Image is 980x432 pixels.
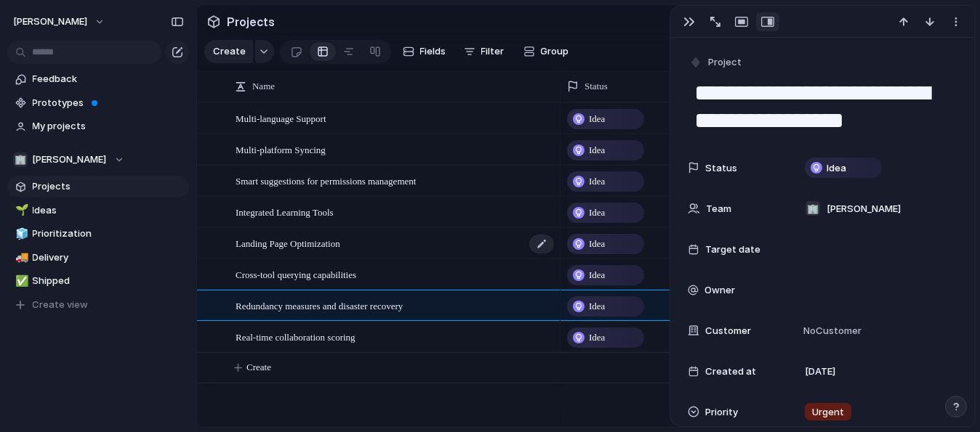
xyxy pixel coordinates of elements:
button: ✅ [13,274,28,288]
span: No Customer [799,324,861,338]
span: Prioritization [33,227,184,241]
span: Idea [589,143,605,158]
span: Customer [705,324,751,338]
span: Created at [705,364,756,379]
span: Projects [33,179,184,194]
div: 🏢 [806,201,820,216]
span: [PERSON_NAME] [33,152,107,167]
span: Target date [705,243,760,257]
a: My projects [7,115,189,137]
div: 🧊 [15,226,25,243]
span: Fields [420,44,446,59]
span: Idea [827,161,846,176]
span: Priority [705,405,738,420]
span: Redundancy measures and disaster recovery [236,297,403,314]
span: Idea [589,299,605,314]
span: Multi-language Support [236,110,326,126]
span: My projects [33,119,184,134]
a: 🌱Ideas [7,200,189,221]
span: Idea [589,112,605,126]
a: 🧊Prioritization [7,223,189,245]
button: Filter [458,40,510,63]
span: Idea [589,174,605,189]
span: Delivery [33,250,184,265]
div: 🚚 [15,249,25,266]
span: Owner [704,283,735,298]
a: 🚚Delivery [7,247,189,269]
span: Prototypes [33,96,184,110]
span: [PERSON_NAME] [13,15,87,29]
span: [DATE] [805,364,835,379]
button: 🚚 [13,250,28,265]
button: [PERSON_NAME] [7,10,113,33]
span: Cross-tool querying capabilities [236,266,356,282]
span: Name [252,79,275,94]
span: Status [585,79,608,94]
span: Idea [589,268,605,282]
span: Integrated Learning Tools [236,203,334,220]
button: Create [204,40,253,63]
div: 🌱 [15,202,25,219]
span: Create [213,44,246,59]
span: [PERSON_NAME] [827,202,901,216]
a: Feedback [7,68,189,90]
div: 🏢 [13,152,28,167]
span: Idea [589,237,605,251]
a: Prototypes [7,92,189,114]
a: ✅Shipped [7,270,189,292]
span: Landing Page Optimization [236,235,340,251]
button: Group [516,40,577,63]
span: Idea [589,205,605,220]
span: Team [706,202,731,216]
button: Fields [397,40,452,63]
span: Status [705,161,737,176]
span: Idea [589,330,605,345]
span: Ideas [33,203,184,218]
span: Shipped [33,274,184,288]
button: Create view [7,294,189,316]
span: Smart suggestions for permissions management [236,172,416,189]
span: Filter [481,44,505,59]
span: Multi-platform Syncing [236,141,326,158]
button: 🌱 [13,203,28,218]
span: Projects [224,9,278,35]
button: 🧊 [13,227,28,241]
span: Create view [33,298,89,312]
span: Create [246,360,271,375]
span: Group [541,44,569,59]
button: 🏢[PERSON_NAME] [7,149,189,171]
a: Projects [7,176,189,197]
button: Project [686,52,746,73]
span: Urgent [812,405,844,420]
span: Project [708,55,742,70]
div: ✅ [15,273,25,290]
span: Feedback [33,72,184,86]
span: Real-time collaboration scoring [236,328,356,345]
